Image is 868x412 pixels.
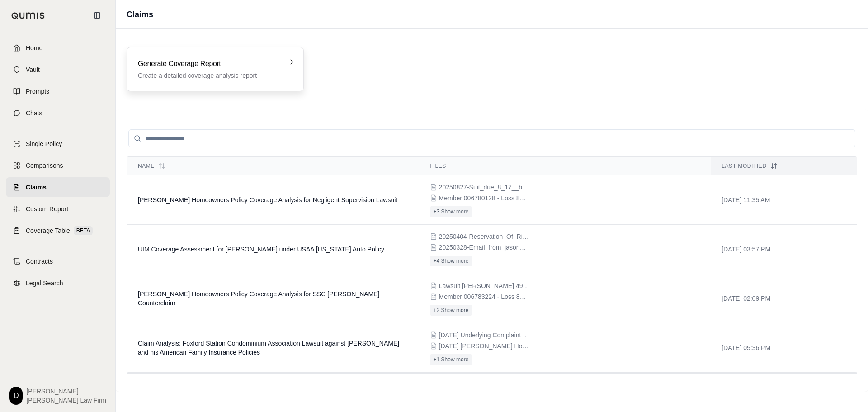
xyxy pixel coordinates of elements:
[26,279,63,288] span: Legal Search
[6,273,110,293] a: Legal Search
[138,71,280,80] p: Create a detailed coverage analysis report
[26,161,63,170] span: Comparisons
[439,243,529,252] span: 20250328-Email_from_jason_montes coverage opinion.pdf
[26,396,106,405] span: [PERSON_NAME] Law Firm
[439,194,529,203] span: Member 006780128 - Loss 807 Certified Policy.pdf
[6,199,110,219] a: Custom Report
[26,204,68,213] span: Custom Report
[90,8,104,23] button: Collapse sidebar
[138,196,397,204] span: Hammond Homeowners Policy Coverage Analysis for Negligent Supervision Lawsuit
[26,65,40,74] span: Vault
[138,162,408,170] div: Name
[138,290,380,307] span: Spann Homeowners Policy Coverage Analysis for SSC Bovee Counterclaim
[138,246,384,253] span: UIM Coverage Assessment for Brandon Asbell under USAA Oklahoma Auto Policy
[419,157,711,175] th: Files
[6,103,110,123] a: Chats
[711,225,857,274] td: [DATE] 03:57 PM
[430,256,472,266] button: +4 Show more
[6,251,110,271] a: Contracts
[439,183,529,192] span: 20250827-Suit_due_8_17__but_not_filed_yet__Served-correspondence-15pages-0901119cc400304a.pdf
[711,175,857,225] td: [DATE] 11:35 AM
[430,206,472,217] button: +3 Show more
[439,232,529,241] span: 20250404-Reservation_Of_Rights-correspondence-8pages-0901119cc1d9bb3a 4934-2758-5897 v.1.pdf
[711,323,857,373] td: [DATE] 05:36 PM
[127,8,153,21] h1: Claims
[138,340,399,356] span: Claim Analysis: Foxford Station Condominium Association Lawsuit against Peter Brennan and his Ame...
[11,12,45,19] img: Qumis Logo
[74,226,93,235] span: BETA
[26,226,70,235] span: Coverage Table
[26,257,53,266] span: Contracts
[6,156,110,175] a: Comparisons
[439,331,529,340] span: 2025-05-22 Underlying Complaint Foxford Station Condo Assoc v. Brennan et al..pdf
[6,81,110,101] a: Prompts
[6,134,110,154] a: Single Policy
[26,109,42,118] span: Chats
[26,87,49,96] span: Prompts
[9,387,23,405] div: D
[430,354,472,365] button: +1 Show more
[138,58,280,69] h3: Generate Coverage Report
[430,305,472,316] button: +2 Show more
[439,341,529,350] span: 2022-08-17 Brennan Homeowners Policy and Declarations - TPI Copy 2022-23.pdf
[26,387,106,396] span: [PERSON_NAME]
[6,177,110,197] a: Claims
[6,38,110,58] a: Home
[6,60,110,80] a: Vault
[26,183,47,192] span: Claims
[711,274,857,323] td: [DATE] 02:09 PM
[722,162,846,170] div: Last modified
[26,139,62,148] span: Single Policy
[439,281,529,290] span: Lawsuit Spann 4927-9057-2646 v.1.pdf
[6,221,110,241] a: Coverage TableBETA
[439,292,529,301] span: Member 006783224 - Loss 801 Certified Policy (Spann) 4904-5850-9161 v.1.pdf
[26,43,42,52] span: Home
